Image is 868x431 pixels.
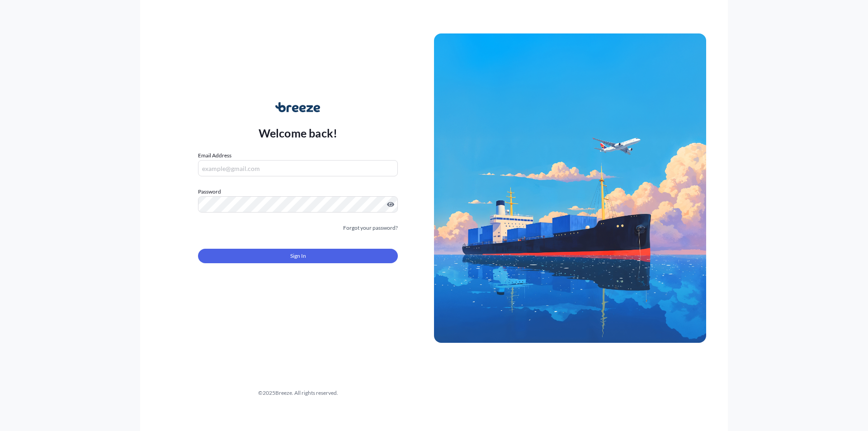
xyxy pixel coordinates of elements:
div: © 2025 Breeze. All rights reserved. [162,388,434,398]
button: Show password [387,201,394,208]
label: Email Address [198,151,231,160]
label: Password [198,187,398,196]
img: Ship illustration [434,33,706,343]
span: Sign In [290,251,306,260]
a: Forgot your password? [343,223,398,232]
p: Welcome back! [259,126,338,140]
input: example@gmail.com [198,160,398,176]
button: Sign In [198,249,398,263]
